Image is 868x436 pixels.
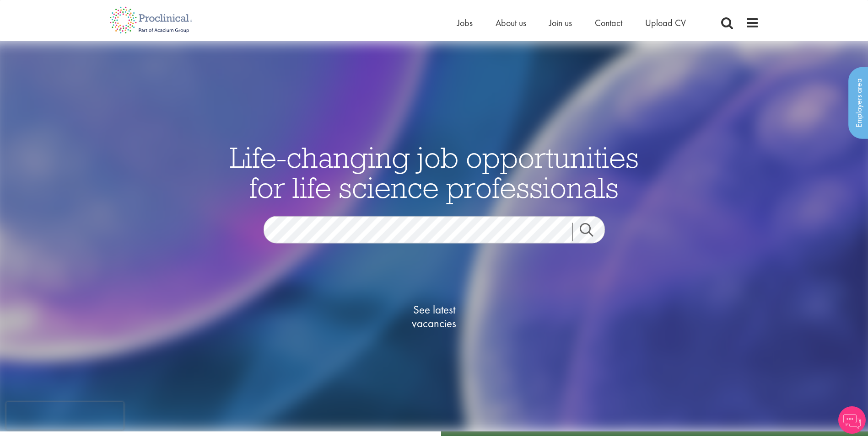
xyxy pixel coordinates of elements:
[645,17,686,29] a: Upload CV
[388,303,480,330] span: See latest vacancies
[572,223,612,241] a: Job search submit button
[496,17,526,29] a: About us
[6,402,124,430] iframe: reCAPTCHA
[838,406,866,434] img: Chatbot
[549,17,572,29] a: Join us
[388,266,480,367] a: See latestvacancies
[457,17,473,29] a: Jobs
[230,138,639,205] span: Life-changing job opportunities for life science professionals
[595,17,622,29] a: Contact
